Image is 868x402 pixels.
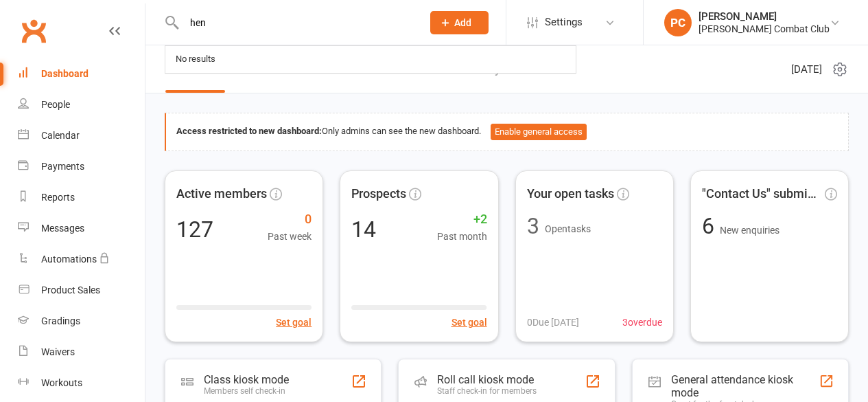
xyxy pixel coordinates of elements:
[41,68,89,79] div: Dashboard
[176,219,213,241] div: 127
[527,184,614,204] span: Your open tasks
[18,182,145,213] a: Reports
[699,10,830,23] div: [PERSON_NAME]
[276,315,312,330] button: Set goal
[180,13,412,32] input: Search...
[204,373,289,386] div: Class kiosk mode
[176,184,267,204] span: Active members
[41,284,100,295] div: Product Sales
[664,9,692,36] div: PC
[545,7,583,38] span: Settings
[622,315,662,330] span: 3 overdue
[268,210,312,230] span: 0
[172,49,220,69] div: No results
[699,23,830,35] div: [PERSON_NAME] Combat Club
[451,315,487,330] button: Set goal
[18,120,145,151] a: Calendar
[18,337,145,368] a: Waivers
[41,377,82,388] div: Workouts
[176,126,322,136] strong: Access restricted to new dashboard:
[204,386,289,396] div: Members self check-in
[351,219,376,241] div: 14
[671,373,819,399] div: General attendance kiosk mode
[437,210,487,230] span: +2
[527,315,579,330] span: 0 Due [DATE]
[41,192,75,203] div: Reports
[18,58,145,89] a: Dashboard
[18,275,145,306] a: Product Sales
[720,225,779,236] span: New enquiries
[16,14,51,48] a: Clubworx
[351,184,406,204] span: Prospects
[545,223,591,234] span: Open tasks
[454,17,471,28] span: Add
[41,346,75,357] div: Waivers
[18,151,145,182] a: Payments
[41,130,80,141] div: Calendar
[18,306,145,337] a: Gradings
[176,124,838,140] div: Only admins can see the new dashboard.
[41,254,97,265] div: Automations
[18,244,145,275] a: Automations
[702,184,822,204] span: "Contact Us" submissions
[18,89,145,120] a: People
[437,373,537,386] div: Roll call kiosk mode
[702,213,720,239] span: 6
[41,161,84,172] div: Payments
[527,215,539,237] div: 3
[41,99,70,110] div: People
[41,315,80,326] div: Gradings
[18,213,145,244] a: Messages
[437,229,487,244] span: Past month
[268,229,312,244] span: Past week
[437,386,537,396] div: Staff check-in for members
[18,368,145,399] a: Workouts
[430,11,489,34] button: Add
[41,223,84,234] div: Messages
[491,124,587,140] button: Enable general access
[791,61,822,78] span: [DATE]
